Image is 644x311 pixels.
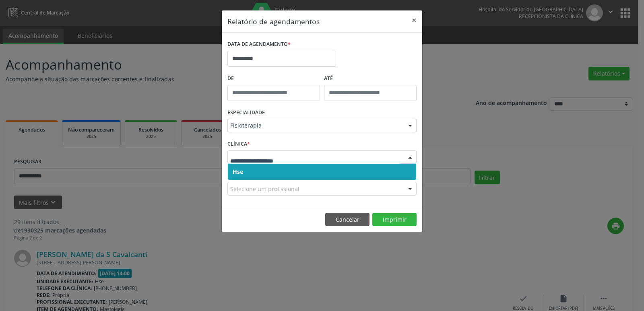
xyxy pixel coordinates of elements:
[406,10,422,30] button: Close
[227,107,265,119] label: ESPECIALIDADE
[230,185,299,193] span: Selecione um profissional
[233,168,243,175] span: Hse
[227,16,320,27] h5: Relatório de agendamentos
[325,213,369,227] button: Cancelar
[227,72,320,85] label: De
[372,213,417,227] button: Imprimir
[227,38,291,51] label: DATA DE AGENDAMENTO
[230,122,400,130] span: Fisioterapia
[324,72,417,85] label: ATÉ
[227,138,250,150] label: CLÍNICA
